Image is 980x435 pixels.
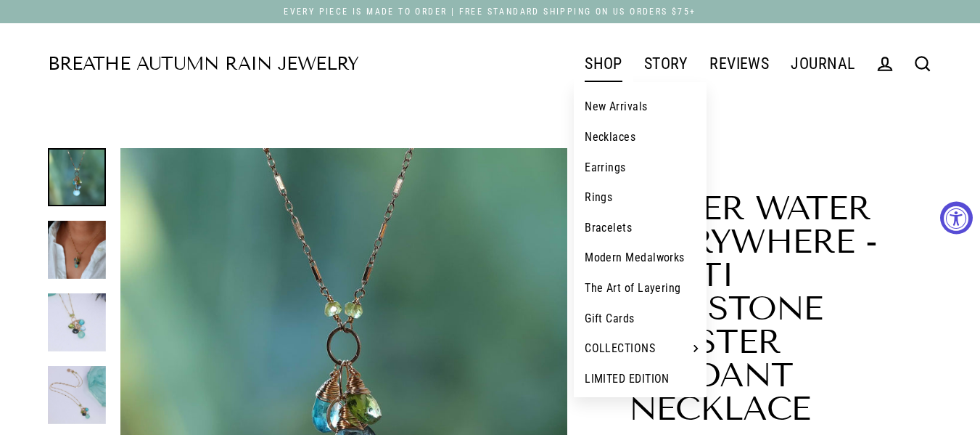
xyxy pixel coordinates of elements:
a: Necklaces [574,122,707,153]
button: Accessibility Widget, click to open [940,201,973,234]
img: Water Water Everywhere - Multi Gemstone Cluster Pendant Gold Necklace main image | Breathe Autumn... [48,366,106,424]
a: New Arrivals [574,92,707,122]
h1: Water Water Everywhere - Multi Gemstone Cluster Pendant Necklace [629,192,933,426]
a: STORY [633,46,699,82]
a: SHOP [574,46,633,82]
a: COLLECTIONS [574,333,707,364]
a: Earrings [574,153,707,183]
a: Breathe Autumn Rain Jewelry [48,55,359,73]
a: Rings [574,182,707,213]
img: Water Water Everywhere - Multi Gemstone Cluster Pendant Gold Necklace alt image | Breathe Autumn ... [48,293,106,351]
a: Bracelets [574,213,707,243]
div: Primary [359,45,866,83]
a: Modern Medalworks [574,243,707,273]
a: Gift Cards [574,304,707,334]
a: REVIEWS [699,46,780,82]
img: Water Water Everywhere - Multi Gemstone Cluster Pendant Gold Necklace life style alt image | Brea... [48,221,106,279]
a: The Art of Layering [574,273,707,304]
a: JOURNAL [780,46,865,82]
a: LIMITED EDITION [574,364,707,394]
